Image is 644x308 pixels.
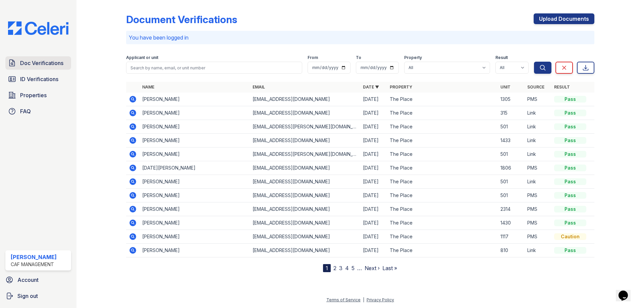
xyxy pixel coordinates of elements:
[17,292,38,300] span: Sign out
[554,206,586,212] div: Pass
[3,21,74,35] img: CE_Logo_Blue-a8612792a0a2168367f1c8372b55b34899dd931a85d93a1a3d3e32e68fde9ad4.png
[360,230,387,244] td: [DATE]
[140,120,250,134] td: [PERSON_NAME]
[11,253,57,261] div: [PERSON_NAME]
[20,107,31,115] span: FAQ
[495,55,508,60] label: Result
[498,230,525,244] td: 1117
[360,120,387,134] td: [DATE]
[140,93,250,106] td: [PERSON_NAME]
[527,84,544,89] a: Source
[525,93,551,106] td: PMS
[390,84,412,89] a: Property
[142,84,154,89] a: Name
[498,189,525,202] td: 501
[387,202,497,216] td: The Place
[250,230,360,244] td: [EMAIL_ADDRESS][DOMAIN_NAME]
[525,106,551,120] td: Link
[498,175,525,189] td: 501
[345,265,349,271] a: 4
[404,55,422,60] label: Property
[250,189,360,202] td: [EMAIL_ADDRESS][DOMAIN_NAME]
[323,264,331,272] div: 1
[360,147,387,161] td: [DATE]
[360,175,387,189] td: [DATE]
[525,189,551,202] td: PMS
[5,72,71,86] a: ID Verifications
[387,189,497,202] td: The Place
[250,106,360,120] td: [EMAIL_ADDRESS][DOMAIN_NAME]
[498,134,525,147] td: 1433
[498,106,525,120] td: 315
[126,62,302,74] input: Search by name, email, or unit number
[554,192,586,199] div: Pass
[498,161,525,175] td: 1806
[360,93,387,106] td: [DATE]
[525,216,551,230] td: PMS
[308,55,318,60] label: From
[5,105,71,118] a: FAQ
[525,175,551,189] td: Link
[360,244,387,257] td: [DATE]
[333,265,336,271] a: 2
[140,230,250,244] td: [PERSON_NAME]
[554,84,570,89] a: Result
[140,134,250,147] td: [PERSON_NAME]
[20,91,47,99] span: Properties
[250,93,360,106] td: [EMAIL_ADDRESS][DOMAIN_NAME]
[5,88,71,102] a: Properties
[525,244,551,257] td: Link
[140,202,250,216] td: [PERSON_NAME]
[5,56,71,70] a: Doc Verifications
[3,273,74,287] a: Account
[360,189,387,202] td: [DATE]
[250,202,360,216] td: [EMAIL_ADDRESS][DOMAIN_NAME]
[140,161,250,175] td: [DATE][PERSON_NAME]
[129,34,592,42] p: You have been logged in
[554,233,586,240] div: Caution
[360,161,387,175] td: [DATE]
[326,297,361,302] a: Terms of Service
[525,147,551,161] td: Link
[140,106,250,120] td: [PERSON_NAME]
[339,265,342,271] a: 3
[140,189,250,202] td: [PERSON_NAME]
[525,230,551,244] td: PMS
[360,202,387,216] td: [DATE]
[250,134,360,147] td: [EMAIL_ADDRESS][DOMAIN_NAME]
[387,106,497,120] td: The Place
[250,216,360,230] td: [EMAIL_ADDRESS][DOMAIN_NAME]
[534,13,594,24] a: Upload Documents
[352,265,355,271] a: 5
[11,261,57,268] div: CAF Management
[250,161,360,175] td: [EMAIL_ADDRESS][DOMAIN_NAME]
[140,175,250,189] td: [PERSON_NAME]
[525,202,551,216] td: PMS
[360,216,387,230] td: [DATE]
[250,147,360,161] td: [EMAIL_ADDRESS][PERSON_NAME][DOMAIN_NAME]
[498,244,525,257] td: 810
[387,230,497,244] td: The Place
[382,265,397,271] a: Last »
[387,134,497,147] td: The Place
[554,165,586,171] div: Pass
[554,110,586,116] div: Pass
[525,134,551,147] td: Link
[3,289,74,303] a: Sign out
[360,106,387,120] td: [DATE]
[356,55,361,60] label: To
[387,175,497,189] td: The Place
[365,265,380,271] a: Next ›
[360,134,387,147] td: [DATE]
[250,120,360,134] td: [EMAIL_ADDRESS][PERSON_NAME][DOMAIN_NAME]
[498,147,525,161] td: 501
[554,220,586,226] div: Pass
[387,120,497,134] td: The Place
[17,276,39,284] span: Account
[140,216,250,230] td: [PERSON_NAME]
[554,96,586,103] div: Pass
[387,161,497,175] td: The Place
[140,244,250,257] td: [PERSON_NAME]
[554,123,586,130] div: Pass
[500,84,511,89] a: Unit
